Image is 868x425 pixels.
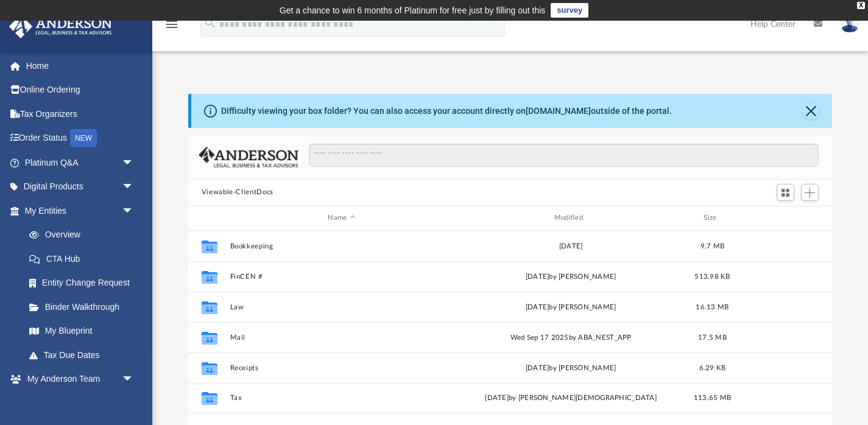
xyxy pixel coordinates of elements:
[9,102,152,126] a: Tax Organizers
[9,198,152,223] a: My Entitiesarrow_drop_down
[229,212,453,223] div: Name
[777,184,795,201] button: Switch to Grid View
[230,272,453,280] button: FinCEN #
[459,332,682,343] div: Wed Sep 17 2025 by ABA_NEST_APP
[70,129,97,147] div: NEW
[698,334,727,340] span: 17.5 MB
[699,364,725,371] span: 6.29 KB
[194,212,224,223] div: id
[459,393,682,404] div: [DATE] by [PERSON_NAME][DEMOGRAPHIC_DATA]
[551,3,588,18] a: survey
[526,106,591,116] a: [DOMAIN_NAME]
[17,271,152,295] a: Entity Change Request
[700,242,724,249] span: 9.7 MB
[9,78,152,102] a: Online Ordering
[230,303,453,311] button: Law
[17,247,152,271] a: CTA Hub
[9,150,152,175] a: Platinum Q&Aarrow_drop_down
[459,212,683,223] div: Modified
[459,362,682,373] div: [DATE] by [PERSON_NAME]
[9,175,152,199] a: Digital Productsarrow_drop_down
[122,367,146,392] span: arrow_drop_down
[122,198,146,223] span: arrow_drop_down
[857,2,865,9] div: close
[17,223,152,247] a: Overview
[802,102,819,119] button: Close
[221,105,672,118] div: Difficulty viewing your box folder? You can also access your account directly on outside of the p...
[202,187,273,198] button: Viewable-ClientDocs
[230,242,453,250] button: Bookkeeping
[122,175,146,200] span: arrow_drop_down
[17,343,152,367] a: Tax Due Dates
[694,273,730,279] span: 513.98 KB
[801,184,819,201] button: Add
[841,15,859,33] img: User Pic
[309,144,819,167] input: Search files and folders
[9,367,146,392] a: My Anderson Teamarrow_drop_down
[230,333,453,341] button: Mail
[230,394,453,402] button: Tax
[230,364,453,371] button: Receipts
[459,241,682,251] div: [DATE]
[17,295,152,319] a: Binder Walkthrough
[459,271,682,282] div: [DATE] by [PERSON_NAME]
[5,15,116,38] img: Anderson Advisors Platinum Portal
[280,3,546,18] div: Get a chance to win 6 months of Platinum for free just by filling out this
[459,301,682,312] div: [DATE] by [PERSON_NAME]
[9,126,152,151] a: Order StatusNEW
[742,212,827,223] div: id
[694,395,731,401] span: 113.65 MB
[164,17,179,32] i: menu
[688,212,736,223] div: Size
[696,303,729,310] span: 16.13 MB
[164,23,179,32] a: menu
[17,319,146,343] a: My Blueprint
[203,16,217,30] i: search
[122,150,146,175] span: arrow_drop_down
[9,54,152,78] a: Home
